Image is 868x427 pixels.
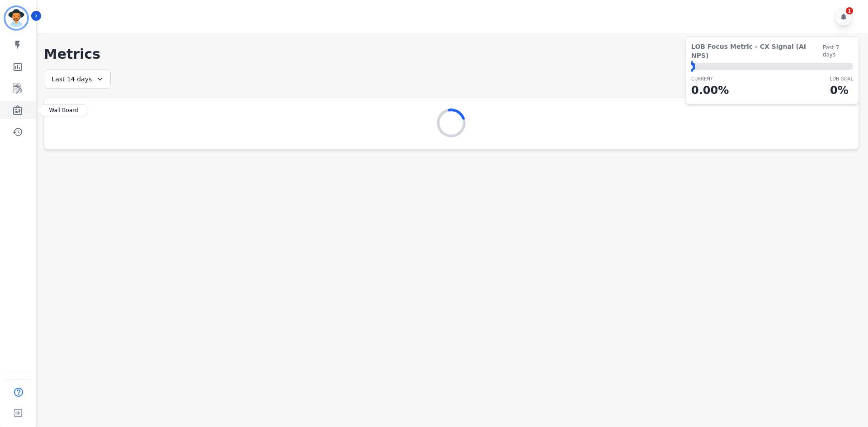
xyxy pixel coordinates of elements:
[5,7,27,29] img: Bordered avatar
[691,82,729,99] p: 0.00 %
[691,63,695,70] div: ⬤
[44,46,859,62] h1: Metrics
[691,75,729,82] p: CURRENT
[44,70,111,89] div: Last 14 days
[830,75,853,82] p: LOB Goal
[691,42,823,60] span: LOB Focus Metric - CX Signal (AI NPS)
[823,44,853,58] span: Past 7 days
[846,7,853,14] div: 1
[830,82,853,99] p: 0 %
